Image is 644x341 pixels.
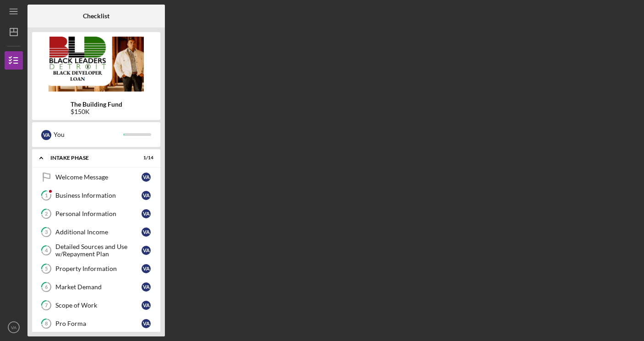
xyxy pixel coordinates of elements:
[37,168,156,186] a: Welcome MessageVA
[55,173,142,181] div: Welcome Message
[11,325,17,330] text: VA
[45,211,48,217] tspan: 2
[45,321,48,327] tspan: 8
[37,314,156,333] a: 8Pro FormaVA
[142,173,151,182] div: V A
[142,209,151,218] div: V A
[83,12,109,20] b: Checklist
[37,205,156,223] a: 2Personal InformationVA
[41,130,51,140] div: V A
[142,301,151,310] div: V A
[55,243,142,258] div: Detailed Sources and Use w/Repayment Plan
[37,260,156,278] a: 5Property InformationVA
[142,227,151,237] div: V A
[71,101,122,108] b: The Building Fund
[55,228,142,236] div: Additional Income
[37,186,156,205] a: 1Business InformationVA
[37,223,156,241] a: 3Additional IncomeVA
[142,319,151,328] div: V A
[142,282,151,292] div: V A
[50,155,131,161] div: Intake Phase
[142,246,151,255] div: V A
[142,191,151,200] div: V A
[137,155,153,161] div: 1 / 14
[45,266,48,272] tspan: 5
[45,229,48,235] tspan: 3
[71,108,122,115] div: $150K
[37,241,156,260] a: 4Detailed Sources and Use w/Repayment PlanVA
[54,127,124,142] div: You
[45,303,48,309] tspan: 7
[45,248,48,254] tspan: 4
[5,318,23,336] button: VA
[32,37,160,92] img: Product logo
[37,296,156,314] a: 7Scope of WorkVA
[55,320,142,327] div: Pro Forma
[55,265,142,272] div: Property Information
[55,283,142,291] div: Market Demand
[55,210,142,217] div: Personal Information
[45,284,48,290] tspan: 6
[55,302,142,309] div: Scope of Work
[55,192,142,199] div: Business Information
[142,264,151,273] div: V A
[37,278,156,296] a: 6Market DemandVA
[45,193,48,199] tspan: 1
